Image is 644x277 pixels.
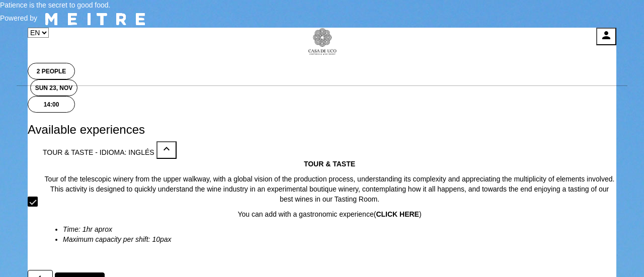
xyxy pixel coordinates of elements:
a: (CLICK HERE) [374,210,422,218]
p: You can add with a gastronomic experience [43,209,616,219]
img: MEITRE [39,10,151,28]
div: 14:00 [44,101,59,108]
p: Tour of the telescopic winery from the upper walkway, with a global vision of the production proc... [43,174,616,204]
em: Time: 1hr aprox [63,225,112,233]
span: payments [43,249,53,259]
i: person [600,29,612,41]
button: person [596,28,616,45]
i: expand_less [160,143,173,155]
span: per person [93,253,126,261]
span: 2 people [37,68,66,75]
span: TOUR & TASTE - IDIOMA: INGLÉS [43,148,154,156]
div: Sun 23, Nov [35,84,73,91]
button: expand_less [156,141,177,159]
span: ARS 48400 [54,253,91,261]
md-checkbox: TOUR & TASTE - IDIOMA: INGLÉS expand_less TOUR & TASTE Tour of the telescopic winery from the upp... [28,141,616,262]
span: Available experiences [28,123,145,136]
strong: TOUR & TASTE [304,160,355,168]
a: Casa de Uco Vineyards & Wine - Bodega [229,28,415,55]
strong: CLICK HERE [376,210,419,218]
em: Maximum capacity per shift: 10pax [63,235,172,243]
